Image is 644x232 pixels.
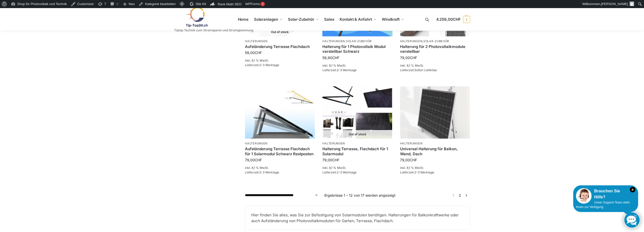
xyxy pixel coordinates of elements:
a: Aufständerung Terrasse Flachdach für 1 Solarmodul Schwarz Restposten [245,146,315,156]
span: Site Kit [196,2,206,6]
a: Seite 2 [458,193,462,197]
span: Unser Support-Team steht Ihnen zur Verfügung [576,201,630,209]
span: Solar-Zubehör [288,17,314,22]
img: Solaranlagen, Speicheranlagen und Energiesparprodukte [174,7,218,27]
img: Halterung Terrasse, Flachdach für 1 Solarmodul [322,86,392,139]
img: Benutzerbild von Rupert Spoddig [630,2,634,6]
a: Halterung für 2 Photovoltaikmodule verstellbar [400,44,470,54]
a: 4.259,00CHF 2 [436,12,470,27]
a: Halterungen [400,142,423,145]
span: Windkraft [382,17,400,22]
a: Halterungen [245,142,267,145]
a: Sales [322,8,336,31]
bdi: 79,00 [245,158,262,162]
span: Lieferzeit: [245,63,279,67]
p: Tiptop Technik zum Stromsparen und Stromgewinnung [174,29,253,32]
bdi: 59,90 [322,56,339,60]
img: Halterung-Terrasse Aufständerung [245,86,315,139]
bdi: 79,00 [322,158,339,162]
span: 2-3 Werktage [337,68,357,72]
a: Solar-Zubehör [423,39,449,43]
span: CHF [255,50,262,55]
p: inkl. 8,1 % MwSt. [245,58,315,63]
a: Halterung Terrasse, Flachdach für 1 Solarmodul [322,146,392,156]
a: → [464,193,468,198]
span: CHF [410,56,417,60]
div: Brauchen Sie Hilfe? [576,188,635,200]
div: 3 [260,2,265,6]
img: Befestigung Solarpaneele [400,86,470,139]
a: Halterungen [322,39,345,43]
span: [PERSON_NAME] [601,2,628,6]
span: 2-3 Werktage [259,170,279,174]
a: Halterung für 1 Photovoltaik Modul verstellbar Schwarz [322,44,392,54]
span: Lieferzeit: [400,68,437,72]
span: Lieferzeit: [245,170,279,174]
a: Solaranlagen [252,8,284,31]
bdi: 79,00 [400,56,417,60]
span: Lieferzeit: [322,68,357,72]
span: Sales [324,17,334,22]
span: 2-3 Werktage [259,63,279,67]
a: Universal Halterung für Balkon, Wand, Dach [400,146,470,156]
a: Solar-Zubehör [346,39,372,43]
i: Schließen [630,187,635,192]
span: Rank Math SEO [218,2,241,6]
p: inkl. 8,1 % MwSt. [322,63,392,68]
a: Aufständerung Terrasse Flachdach [245,44,315,49]
nav: Cart contents [436,8,470,31]
span: Solaranlagen [254,17,278,22]
p: inkl. 8,1 % MwSt. [322,166,392,170]
span: CHF [332,158,339,162]
span: CHF [453,17,461,22]
p: inkl. 8,1 % MwSt. [400,63,470,68]
a: Out of stock Halterung Terrasse, Flachdach für 1 Solarmodul [322,86,392,139]
a: Kontakt & Anfahrt [338,8,379,31]
p: Ergebnisse 1 – 12 von 17 werden angezeigt [324,193,396,198]
p: , [322,39,392,43]
p: Hier finden Sie alles, was Sie zur Befestigung von Solarmodulen benötigen. Halterungen für Balkon... [251,212,464,224]
span: CHF [255,158,262,162]
bdi: 59,00 [245,50,262,55]
bdi: 79,00 [400,158,417,162]
a: Windkraft [380,8,406,31]
span: Sofort Lieferbar [414,68,437,72]
img: Customer service [576,188,592,204]
span: CHF [410,158,417,162]
span: 2 [463,16,470,23]
select: Shop-Reihenfolge [245,193,318,198]
a: Halterungen [322,142,345,145]
a: Halterungen [400,39,423,43]
span: 2-3 Werktage [414,170,434,174]
span: Kontakt & Anfahrt [340,17,372,22]
p: , [400,39,470,43]
nav: Produkt-Seitennummerierung [450,193,470,198]
span: 2-3 Werktage [337,170,357,174]
a: Solar-Zubehör [286,8,321,31]
a: Halterungen [245,39,267,43]
span: Lieferzeit: [400,170,434,174]
p: inkl. 8,1 % MwSt. [245,166,315,170]
span: Seite 1 [451,193,455,197]
span: Lieferzeit: [322,170,357,174]
span: CHF [332,56,339,60]
p: inkl. 8,1 % MwSt. [400,166,470,170]
span: 4.259,00 [436,17,461,22]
